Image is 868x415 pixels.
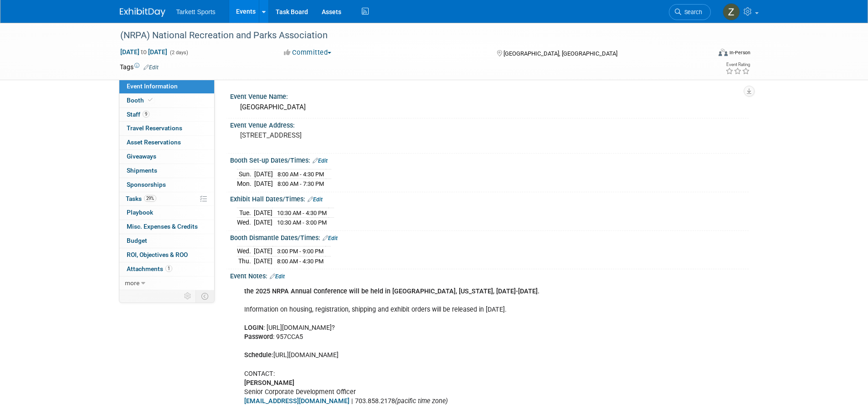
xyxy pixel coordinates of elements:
[669,4,711,20] a: Search
[237,100,742,114] div: [GEOGRAPHIC_DATA]
[277,258,324,265] span: 8:00 AM - 4:30 PM
[127,82,178,90] span: Event Information
[169,50,188,56] span: (2 days)
[120,62,159,72] td: Tags
[723,3,740,20] img: Zak Sigler
[148,97,153,102] i: Booth reservation complete
[244,397,349,405] a: [EMAIL_ADDRESS][DOMAIN_NAME]
[237,208,254,218] td: Tue.
[237,218,254,227] td: Wed.
[119,248,214,262] a: ROI, Objectives & ROO
[119,150,214,164] a: Giveaways
[119,192,214,206] a: Tasks29%
[277,219,327,226] span: 10:30 AM - 3:00 PM
[119,80,214,93] a: Event Information
[308,196,323,203] a: Edit
[119,108,214,122] a: Staff9
[127,111,149,118] span: Staff
[127,251,188,258] span: ROI, Objectives & ROO
[195,290,214,302] td: Toggle Event Tabs
[237,179,254,189] td: Mon.
[127,223,198,230] span: Misc. Expenses & Credits
[119,94,214,108] a: Booth
[681,9,702,15] span: Search
[237,169,254,179] td: Sun.
[725,62,750,67] div: Event Rating
[244,287,539,295] b: the 2025 NRPA Annual Conference will be held in [GEOGRAPHIC_DATA], [US_STATE], [DATE]-[DATE].
[244,379,294,387] b: [PERSON_NAME]
[230,231,749,243] div: Booth Dismantle Dates/Times:
[254,169,273,179] td: [DATE]
[230,90,749,101] div: Event Venue Name:
[120,48,168,56] span: [DATE] [DATE]
[254,208,272,218] td: [DATE]
[277,248,324,255] span: 3:00 PM - 9:00 PM
[119,277,214,290] a: more
[119,262,214,276] a: Attachments1
[237,256,254,266] td: Thu.
[254,179,273,189] td: [DATE]
[127,209,153,216] span: Playbook
[277,180,324,187] span: 8:00 AM - 7:30 PM
[143,111,149,118] span: 9
[117,27,697,44] div: (NRPA) National Recreation and Parks Association
[244,351,273,359] b: Schedule:
[254,246,272,256] td: [DATE]
[230,118,749,130] div: Event Venue Address:
[127,97,154,104] span: Booth
[119,164,214,178] a: Shipments
[126,195,156,202] span: Tasks
[119,136,214,149] a: Asset Reservations
[244,333,273,341] b: Password
[230,192,749,204] div: Exhibit Hall Dates/Times:
[127,265,172,272] span: Attachments
[125,279,139,287] span: more
[139,48,148,56] span: to
[127,237,147,244] span: Budget
[119,178,214,192] a: Sponsorships
[119,220,214,234] a: Misc. Expenses & Credits
[270,273,285,280] a: Edit
[657,47,751,61] div: Event Format
[119,122,214,135] a: Travel Reservations
[176,8,216,15] span: Tarkett Sports
[165,265,172,272] span: 1
[503,50,617,57] span: [GEOGRAPHIC_DATA], [GEOGRAPHIC_DATA]
[277,171,324,178] span: 8:00 AM - 4:30 PM
[120,8,165,17] img: ExhibitDay
[240,131,436,139] pre: [STREET_ADDRESS]
[127,167,157,174] span: Shipments
[127,181,166,188] span: Sponsorships
[144,64,159,71] a: Edit
[313,158,328,164] a: Edit
[144,195,156,202] span: 29%
[119,234,214,248] a: Budget
[237,246,254,256] td: Wed.
[230,154,749,165] div: Booth Set-up Dates/Times:
[395,397,448,405] i: (pacific time zone)
[254,256,272,266] td: [DATE]
[323,235,338,241] a: Edit
[719,49,728,56] img: Format-Inperson.png
[230,269,749,281] div: Event Notes:
[127,124,182,132] span: Travel Reservations
[729,49,750,56] div: In-Person
[277,210,327,216] span: 10:30 AM - 4:30 PM
[127,138,181,146] span: Asset Reservations
[281,48,335,57] button: Committed
[119,206,214,220] a: Playbook
[254,218,272,227] td: [DATE]
[180,290,196,302] td: Personalize Event Tab Strip
[244,324,263,332] b: LOGIN
[127,153,156,160] span: Giveaways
